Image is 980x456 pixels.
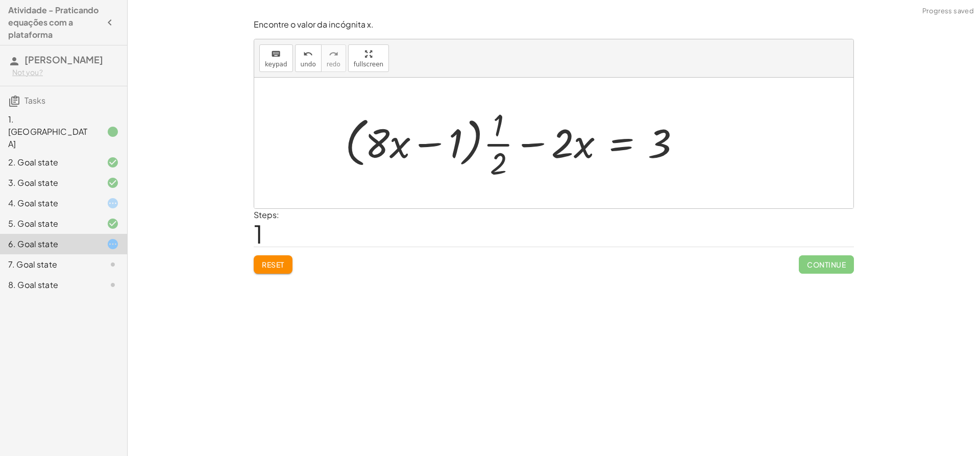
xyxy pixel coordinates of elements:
i: Task not started. [107,279,119,291]
div: 3. Goal state [8,177,90,189]
span: fullscreen [354,61,383,68]
div: Not you? [12,67,119,78]
span: [PERSON_NAME] [24,54,103,65]
div: 1. [GEOGRAPHIC_DATA] [8,113,90,150]
button: fullscreen [348,44,389,72]
button: keyboardkeypad [259,44,293,72]
div: 8. Goal state [8,279,90,291]
div: 7. Goal state [8,258,90,271]
i: Task finished. [107,126,119,138]
h4: Atividade - Praticando equações com a plataforma [8,4,101,41]
span: Tasks [24,95,45,106]
p: Encontre o valor da incógnita x. [254,19,854,31]
span: redo [327,61,340,68]
div: 5. Goal state [8,218,90,230]
span: Reset [262,260,284,269]
span: Progress saved [922,6,974,16]
i: undo [303,48,313,60]
label: Steps: [254,209,279,220]
i: Task finished and correct. [107,156,119,169]
button: undoundo [295,44,322,72]
i: Task not started. [107,258,119,271]
span: 1 [254,218,263,249]
button: Reset [254,255,292,274]
i: keyboard [271,48,281,60]
span: keypad [265,61,287,68]
i: Task finished and correct. [107,177,119,189]
i: Task finished and correct. [107,218,119,230]
i: Task started. [107,238,119,250]
button: redoredo [321,44,346,72]
div: 4. Goal state [8,197,90,209]
i: redo [329,48,338,60]
span: undo [301,61,316,68]
div: 6. Goal state [8,238,90,250]
i: Task started. [107,197,119,209]
div: 2. Goal state [8,156,90,169]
